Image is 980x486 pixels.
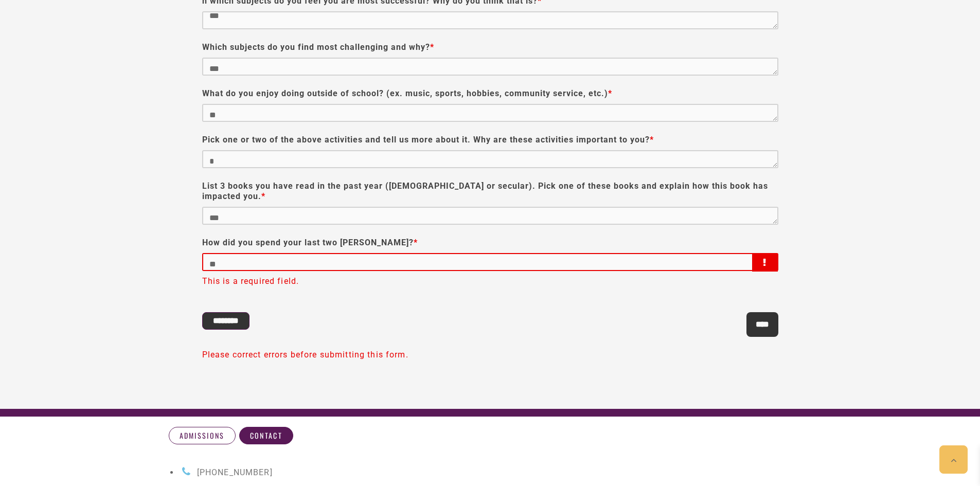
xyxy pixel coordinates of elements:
span: Contact [250,431,282,440]
div: Please correct errors before submitting this form. [202,347,778,363]
a: Contact [239,427,293,444]
label: What do you enjoy doing outside of school? (ex. music, sports, hobbies, community service, etc.) [202,88,612,99]
span: Admissions [180,431,225,440]
label: How did you spend your last two [PERSON_NAME]? [202,238,418,248]
a: [PHONE_NUMBER] [179,467,273,477]
label: Which subjects do you find most challenging and why? [202,42,434,52]
label: List 3 books you have read in the past year ([DEMOGRAPHIC_DATA] or secular). Pick one of these bo... [202,181,778,202]
label: Pick one or two of the above activities and tell us more about it. Why are these activities impor... [202,135,654,145]
a: Admissions [169,427,236,444]
div: This is a required field. [202,274,773,289]
span: [PHONE_NUMBER] [197,467,273,477]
